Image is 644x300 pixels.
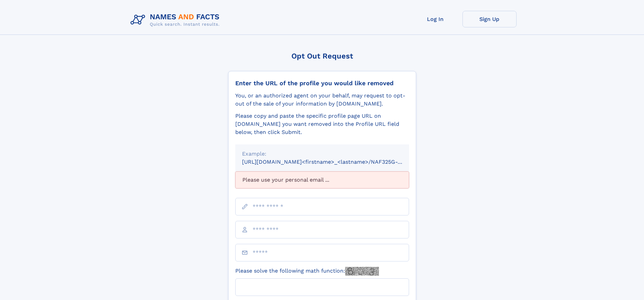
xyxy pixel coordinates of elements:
label: Please solve the following math function: [235,267,379,276]
div: Enter the URL of the profile you would like removed [235,79,409,87]
div: You, or an authorized agent on your behalf, may request to opt-out of the sale of your informatio... [235,92,409,108]
div: Example: [242,150,402,158]
a: Log In [408,11,462,27]
div: Please use your personal email ... [235,171,409,188]
img: Logo Names and Facts [128,11,225,29]
small: [URL][DOMAIN_NAME]<firstname>_<lastname>/NAF325G-xxxxxxxx [242,159,422,165]
a: Sign Up [462,11,517,27]
div: Please copy and paste the specific profile page URL on [DOMAIN_NAME] you want removed into the Pr... [235,112,409,136]
div: Opt Out Request [228,52,416,60]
